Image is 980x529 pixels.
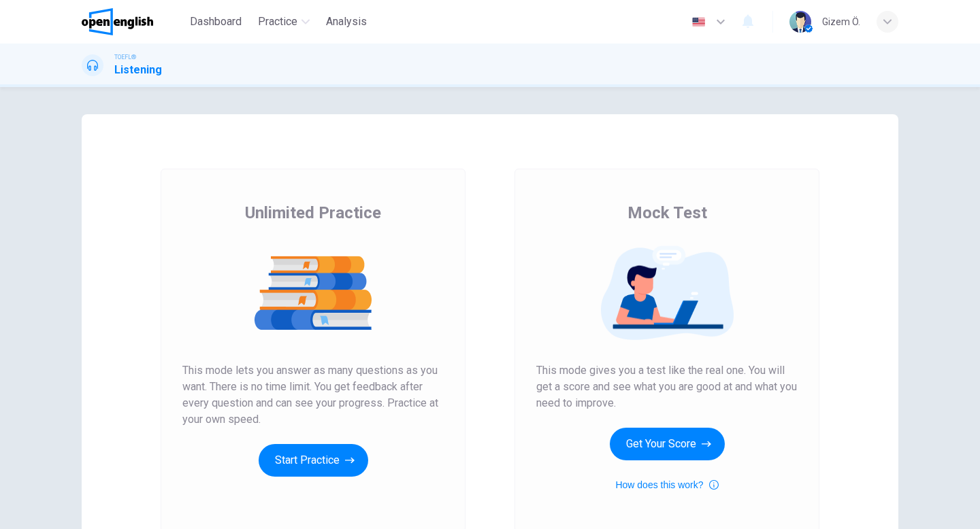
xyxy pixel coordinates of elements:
[184,10,247,34] button: Dashboard
[190,14,242,30] span: Dashboard
[245,202,381,224] span: Unlimited Practice
[182,362,444,428] span: This mode lets you answer as many questions as you want. There is no time limit. You get feedback...
[822,14,860,30] div: Gizem Ö.
[789,11,811,33] img: Profile picture
[690,17,707,27] img: en
[114,52,136,62] span: TOEFL®
[259,444,368,477] button: Start Practice
[114,62,162,78] h1: Listening
[321,10,372,34] button: Analysis
[610,428,725,460] button: Get Your Score
[627,202,707,224] span: Mock Test
[536,362,798,411] span: This mode gives you a test like the real one. You will get a score and see what you are good at a...
[82,8,184,35] a: OpenEnglish logo
[258,14,297,30] span: Practice
[615,477,718,493] button: How does this work?
[326,14,367,30] span: Analysis
[252,10,315,34] button: Practice
[82,8,153,35] img: OpenEnglish logo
